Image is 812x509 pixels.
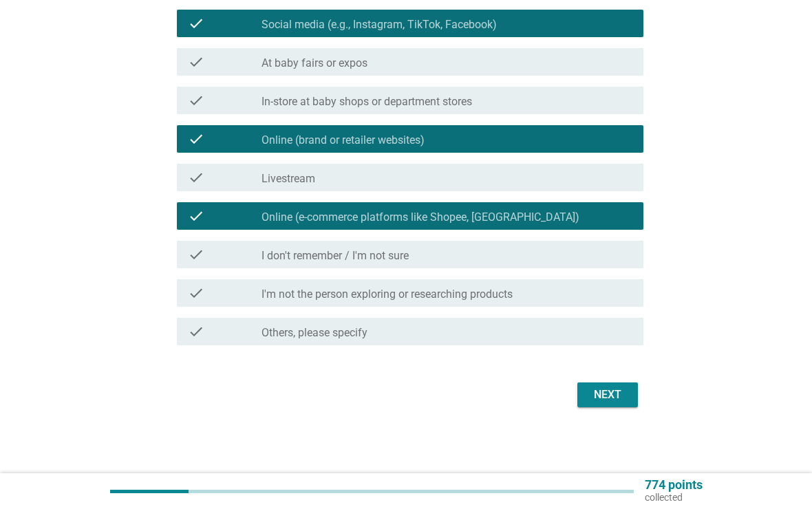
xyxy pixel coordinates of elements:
[188,131,204,147] i: check
[188,323,204,340] i: check
[588,387,627,403] div: Next
[261,249,409,263] label: I don't remember / I'm not sure
[188,208,204,224] i: check
[261,95,472,109] label: In-store at baby shops or department stores
[261,210,579,224] label: Online (e-commerce platforms like Shopee, [GEOGRAPHIC_DATA])
[645,479,703,491] p: 774 points
[188,54,204,70] i: check
[188,92,204,109] i: check
[261,18,497,32] label: Social media (e.g., Instagram, TikTok, Facebook)
[188,246,204,263] i: check
[188,169,204,186] i: check
[261,326,367,340] label: Others, please specify
[261,56,367,70] label: At baby fairs or expos
[188,285,204,301] i: check
[261,133,425,147] label: Online (brand or retailer websites)
[261,172,315,186] label: Livestream
[577,382,638,407] button: Next
[261,288,513,301] label: I'm not the person exploring or researching products
[188,15,204,32] i: check
[645,491,703,503] p: collected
